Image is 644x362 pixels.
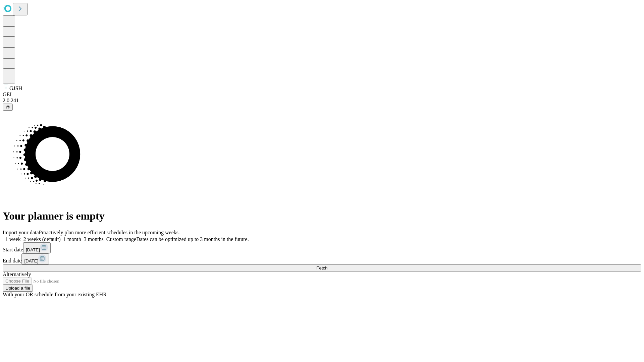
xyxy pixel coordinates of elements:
span: Dates can be optimized up to 3 months in the future. [136,236,249,242]
span: [DATE] [26,247,40,252]
span: Alternatively [3,271,31,277]
span: [DATE] [24,258,38,263]
button: @ [3,104,13,111]
button: [DATE] [23,242,51,253]
button: [DATE] [21,253,49,264]
button: Upload a file [3,285,33,292]
span: GJSH [9,85,22,91]
div: 2.0.241 [3,98,641,104]
div: Start date [3,242,641,253]
div: GEI [3,92,641,98]
span: Custom range [106,236,136,242]
span: Fetch [316,265,327,270]
h1: Your planner is empty [3,210,641,222]
button: Fetch [3,264,641,271]
span: 3 months [84,236,104,242]
span: 1 week [5,236,21,242]
span: 1 month [63,236,81,242]
span: Proactively plan more efficient schedules in the upcoming weeks. [39,230,180,235]
div: End date [3,253,641,264]
span: With your OR schedule from your existing EHR [3,292,107,297]
span: 2 weeks (default) [23,236,61,242]
span: @ [5,105,10,110]
span: Import your data [3,230,39,235]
